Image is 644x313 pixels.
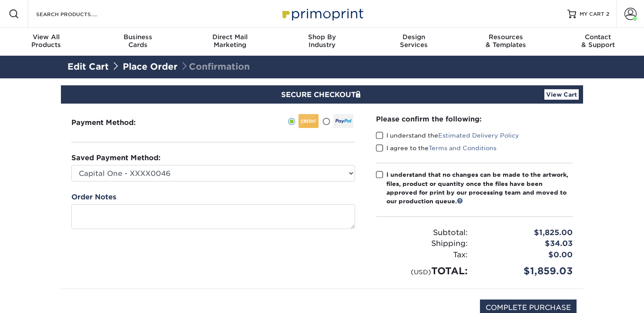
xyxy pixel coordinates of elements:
[438,132,519,139] a: Estimated Delivery Policy
[276,33,368,49] div: Industry
[276,28,368,56] a: Shop ByIndustry
[35,9,120,19] input: SEARCH PRODUCTS.....
[184,28,276,56] a: Direct MailMarketing
[92,33,184,41] span: Business
[544,89,579,100] a: View Cart
[369,238,474,249] div: Shipping:
[369,227,474,239] div: Subtotal:
[552,28,644,56] a: Contact& Support
[552,33,644,41] span: Contact
[123,61,178,72] a: Place Order
[411,268,431,276] small: (USD)
[474,227,579,239] div: $1,825.00
[369,264,474,278] div: TOTAL:
[460,33,552,49] div: & Templates
[368,33,460,41] span: Design
[474,238,579,249] div: $34.03
[376,114,573,124] div: Please confirm the following:
[281,91,363,99] span: SECURE CHECKOUT
[92,28,184,56] a: BusinessCards
[580,10,604,18] span: MY CART
[278,4,366,23] img: Primoprint
[184,33,276,49] div: Marketing
[71,153,161,163] label: Saved Payment Method:
[552,33,644,49] div: & Support
[606,11,609,17] span: 2
[92,33,184,49] div: Cards
[180,61,250,72] span: Confirmation
[429,145,496,151] a: Terms and Conditions
[276,33,368,41] span: Shop By
[368,33,460,49] div: Services
[376,131,519,140] label: I understand the
[386,170,573,206] div: I understand that no changes can be made to the artwork, files, product or quantity once the file...
[474,264,579,278] div: $1,859.03
[184,33,276,41] span: Direct Mail
[460,33,552,41] span: Resources
[460,28,552,56] a: Resources& Templates
[71,118,157,127] h3: Payment Method:
[71,192,116,202] label: Order Notes
[368,28,460,56] a: DesignServices
[67,61,109,72] a: Edit Cart
[474,249,579,261] div: $0.00
[376,144,496,152] label: I agree to the
[369,249,474,261] div: Tax:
